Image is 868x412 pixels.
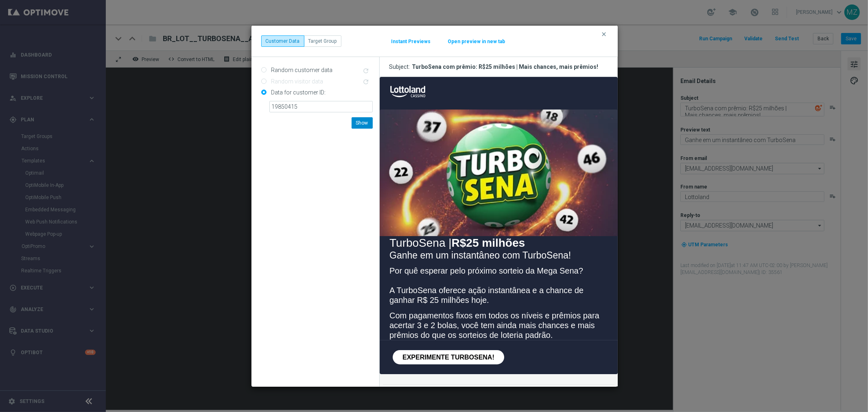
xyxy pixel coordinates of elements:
[601,31,608,37] i: clear
[269,101,373,112] input: Enter ID
[10,8,46,21] img: Lottoland
[269,89,326,96] label: Data for customer ID:
[10,160,145,172] span: TurboSena |
[10,173,191,184] span: Ganhe em um instantâneo com TurboSena!
[10,189,228,228] p: Por quê esperar pelo próximo sorteio da Mega Sena? A TurboSena oferece ação instantânea e a chanc...
[304,35,341,47] button: Target Group
[261,35,341,47] div: ...
[391,38,431,45] button: Instant Previews
[72,160,146,172] strong: R$25 milhões
[269,78,324,85] label: Random visitor data
[269,66,333,74] label: Random customer data
[389,63,412,70] span: Subject:
[352,117,373,129] button: Show
[601,31,610,38] button: clear
[412,63,599,70] div: TurboSena com prêmio: R$25 milhões | Mais chances, mais prêmios!
[448,38,506,45] button: Open preview in new tab
[261,35,304,47] button: Customer Data
[10,234,228,263] p: Com pagamentos fixos em todos os níveis e prêmios para acertar 3 e 2 bolas, você tem ainda mais c...
[13,277,125,284] a: EXPERIMENTE TURBOSENA!
[23,277,115,284] span: EXPERIMENTE TURBOSENA!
